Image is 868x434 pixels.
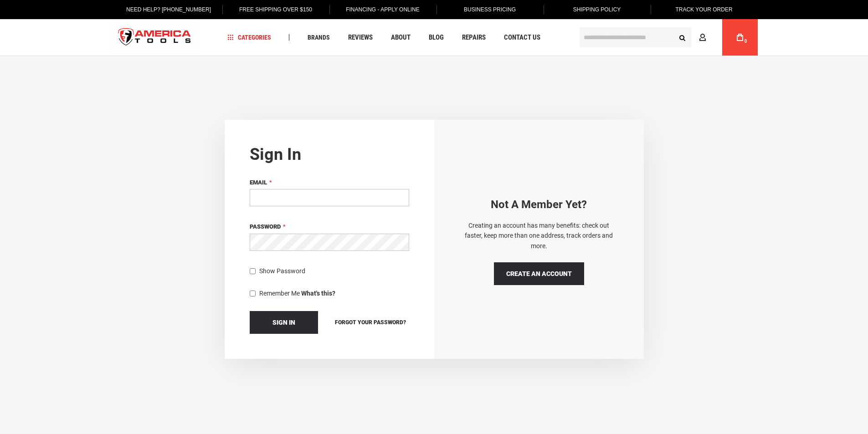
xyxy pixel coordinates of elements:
span: Email [250,179,267,186]
span: Brands [308,34,330,41]
a: Blog [425,31,448,44]
button: Search [674,29,691,46]
a: Brands [303,31,334,44]
span: 0 [745,39,747,44]
span: Create an Account [506,270,572,277]
strong: Sign in [250,145,301,164]
a: store logo [111,20,199,55]
span: Repairs [462,34,486,41]
span: Reviews [348,34,373,41]
span: Password [250,223,281,230]
a: Reviews [344,31,377,44]
a: Contact Us [500,31,544,44]
a: Create an Account [494,262,584,285]
span: Remember Me [259,290,300,297]
strong: What's this? [301,290,335,297]
span: Categories [227,34,271,41]
a: Repairs [458,31,490,44]
a: Forgot Your Password? [332,317,409,327]
span: About [391,34,411,41]
a: About [387,31,415,44]
button: Sign In [250,311,318,334]
span: Sign In [272,319,295,326]
a: Categories [223,31,275,44]
span: Shipping Policy [573,6,621,13]
strong: Not a Member yet? [491,198,587,211]
span: Blog [429,34,444,41]
span: Forgot Your Password? [335,319,406,326]
img: America Tools [111,20,199,55]
a: 0 [731,19,749,56]
span: Contact Us [504,34,540,41]
span: Show Password [259,267,305,275]
p: Creating an account has many benefits: check out faster, keep more than one address, track orders... [459,220,619,251]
